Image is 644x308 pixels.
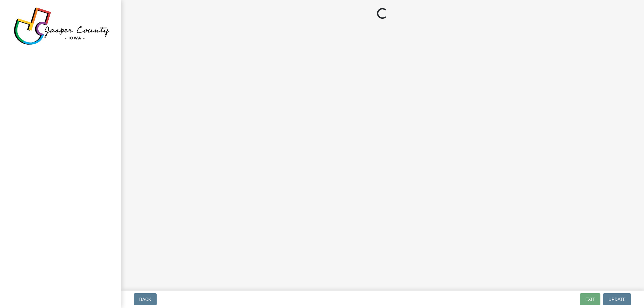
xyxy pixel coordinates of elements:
span: Back [139,297,151,302]
button: Back [134,293,157,305]
button: Exit [580,293,600,305]
img: Jasper County, Iowa [13,7,110,45]
button: Update [603,293,631,305]
span: Update [608,297,626,302]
